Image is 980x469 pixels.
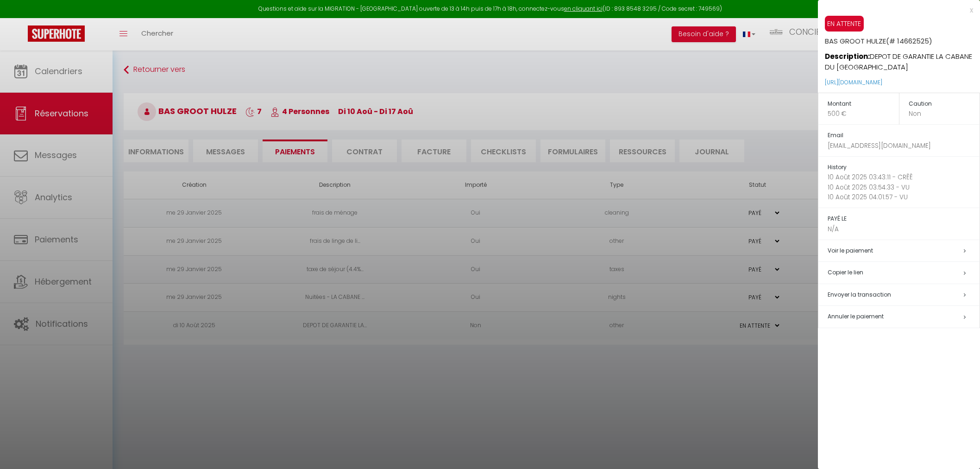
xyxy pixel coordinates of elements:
span: (# 14662525) [886,36,932,46]
p: [EMAIL_ADDRESS][DOMAIN_NAME] [828,141,980,151]
h5: History [828,162,980,173]
p: N/A [828,224,980,234]
div: x [818,5,973,16]
p: DEPOT DE GARANTIE LA CABANE DU [GEOGRAPHIC_DATA] [825,45,980,73]
h5: PAYÉ LE [828,214,980,224]
a: [URL][DOMAIN_NAME] [825,78,882,86]
span: EN ATTENTE [825,16,864,32]
strong: Description: [825,51,870,61]
span: Annuler le paiement [828,312,884,320]
a: Voir le paiement [828,247,873,254]
h5: BAS GROOT HULZE [825,32,980,45]
h5: Copier le lien [828,267,980,278]
p: 10 Août 2025 03:54:33 - VU [828,183,980,192]
h5: Caution [909,99,980,109]
iframe: LiveChat chat widget [941,430,980,469]
p: 500 € [828,109,899,119]
p: 10 Août 2025 03:43:11 - CRÊÊ [828,172,980,182]
h5: Email [828,130,980,141]
p: 10 Août 2025 04:01:57 - VU [828,192,980,202]
h5: Montant [828,99,899,109]
p: Non [909,109,980,119]
span: Envoyer la transaction [828,291,891,298]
